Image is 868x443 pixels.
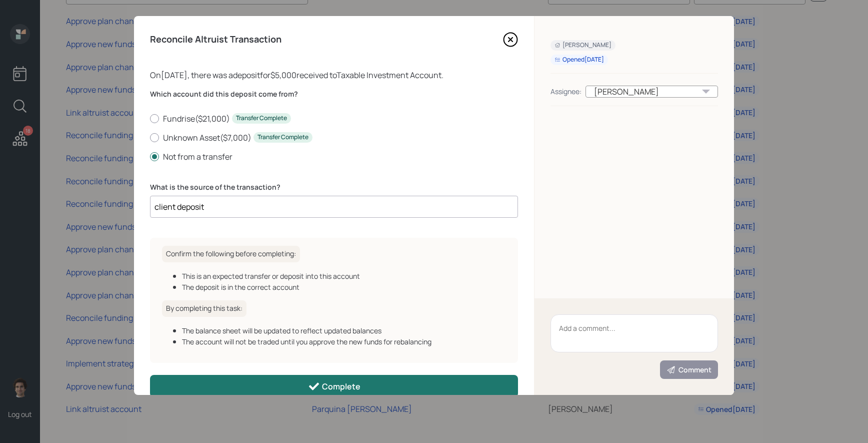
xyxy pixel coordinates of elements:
h6: By completing this task: [162,300,246,317]
label: Not from a transfer [150,151,518,162]
div: Complete [308,380,360,392]
h4: Reconcile Altruist Transaction [150,34,281,45]
div: The deposit is in the correct account [182,282,506,292]
div: On [DATE] , there was a deposit for $5,000 received to Taxable Investment Account . [150,69,518,81]
label: Fundrise ( $21,000 ) [150,113,518,124]
div: [PERSON_NAME] [554,41,611,50]
div: Opened [DATE] [554,56,604,64]
div: Comment [666,365,711,375]
button: Comment [660,360,718,379]
label: Unknown Asset ( $7,000 ) [150,132,518,143]
label: Which account did this deposit come from? [150,89,518,99]
div: The account will not be traded until you approve the new funds for rebalancing [182,336,506,347]
label: What is the source of the transaction? [150,182,518,192]
div: Transfer Complete [257,133,308,142]
div: [PERSON_NAME] [585,86,718,98]
button: Complete [150,375,518,397]
div: Transfer Complete [236,114,287,123]
div: This is an expected transfer or deposit into this account [182,271,506,281]
div: The balance sheet will be updated to reflect updated balances [182,325,506,336]
h6: Confirm the following before completing: [162,246,300,262]
div: Assignee: [550,86,581,97]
